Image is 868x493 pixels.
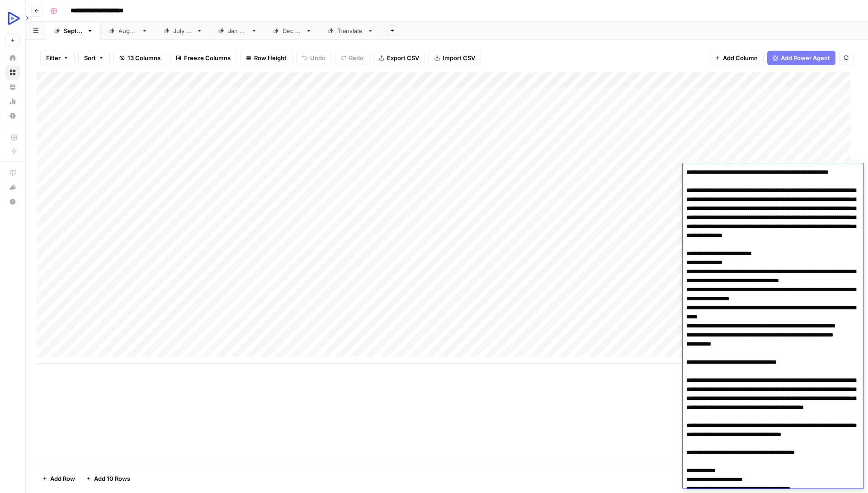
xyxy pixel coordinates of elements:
[170,51,236,65] button: Freeze Columns
[173,26,193,35] div: [DATE]
[296,51,331,65] button: Undo
[210,22,265,40] a: [DATE]
[5,65,20,80] a: Browse
[320,22,381,40] a: Translate
[113,51,166,65] button: 13 Columns
[723,53,758,62] span: Add Column
[127,53,160,62] span: 13 Columns
[5,80,20,94] a: Your Data
[46,53,61,62] span: Filter
[429,51,481,65] button: Import CSV
[64,26,83,35] div: [DATE]
[5,194,20,209] button: Help + Support
[373,51,425,65] button: Export CSV
[50,474,75,483] span: Add Row
[254,53,287,62] span: Row Height
[335,51,369,65] button: Redo
[5,109,20,123] a: Settings
[228,26,247,35] div: [DATE]
[156,22,210,40] a: [DATE]
[349,53,363,62] span: Redo
[265,22,320,40] a: [DATE]
[118,26,138,35] div: [DATE]
[5,180,20,194] button: What's new?
[6,180,19,194] div: What's new?
[40,51,75,65] button: Filter
[94,474,130,483] span: Add 10 Rows
[5,7,20,30] button: Workspace: OpenReplay
[387,53,419,62] span: Export CSV
[37,471,80,486] button: Add Row
[5,10,22,27] img: OpenReplay Logo
[337,26,363,35] div: Translate
[283,26,302,35] div: [DATE]
[5,94,20,109] a: Usage
[101,22,156,40] a: [DATE]
[767,51,835,65] button: Add Power Agent
[240,51,292,65] button: Row Height
[443,53,475,62] span: Import CSV
[781,53,830,62] span: Add Power Agent
[5,51,20,65] a: Home
[709,51,764,65] button: Add Column
[310,53,325,62] span: Undo
[184,53,231,62] span: Freeze Columns
[5,166,20,180] a: AirOps Academy
[84,53,96,62] span: Sort
[80,471,136,486] button: Add 10 Rows
[46,22,101,40] a: [DATE]
[78,51,110,65] button: Sort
